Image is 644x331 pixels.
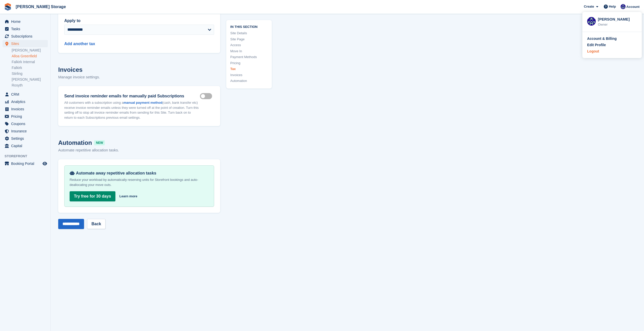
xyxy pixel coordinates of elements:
a: Pricing [230,60,268,65]
span: Tasks [11,25,41,32]
a: menu [3,40,48,47]
a: menu [3,33,48,40]
span: NEW [94,140,105,145]
div: Account & Billing [587,36,617,41]
a: Move In [230,48,268,54]
span: Pricing [11,113,41,120]
a: Learn more [119,194,137,199]
a: menu [3,18,48,25]
a: Logout [587,49,637,54]
a: Rosyth [12,83,48,88]
label: Send invoice reminder emails for manually paid Subscriptions [64,93,200,99]
a: [PERSON_NAME] [12,77,48,82]
span: Analytics [11,98,41,105]
a: Falkirk Internal [12,60,48,64]
a: Access [230,43,268,48]
a: menu [3,98,48,105]
img: Ross Watt [587,17,596,26]
a: manual payment method [123,101,162,104]
span: Invoices [11,106,41,113]
span: Booking Portal [11,160,41,167]
h2: Automation [58,138,220,147]
a: Back [87,219,105,229]
label: Manual invoice mailers on [200,96,214,96]
a: Stirling [12,71,48,76]
div: Logout [587,49,599,54]
img: stora-icon-8386f47178a22dfd0bd8f6a31ec36ba5ce8667c1dd55bd0f319d3a0aa187defe.svg [4,3,12,11]
span: Settings [11,135,41,142]
a: menu [3,25,48,32]
a: [PERSON_NAME] Storage [14,3,68,11]
a: Alloa Greenfield [12,54,48,59]
div: [PERSON_NAME] [598,16,637,21]
a: menu [3,106,48,113]
a: menu [3,160,48,167]
p: Reduce your workload by automatically reserving units for Storefront bookings and auto-deallocati... [70,177,209,187]
a: Falkirk [12,65,48,70]
a: menu [3,120,48,127]
a: Site Details [230,31,268,36]
a: Try free for 30 days [70,191,115,201]
a: Account & Billing [587,36,637,41]
a: Automation [230,78,268,83]
span: Home [11,18,41,25]
a: Invoices [230,72,268,77]
label: Apply to [64,18,214,24]
span: Coupons [11,120,41,127]
span: Create [584,4,594,9]
span: Help [609,4,616,9]
div: Automate away repetitive allocation tasks [70,171,209,176]
a: Preview store [42,161,48,167]
span: In this section [230,24,268,29]
p: Manage invoice settings. [58,74,220,80]
p: All customers with a subscription using a (cash, bank transfer etc) receive invoice reminder emai... [64,100,200,120]
span: CRM [11,91,41,98]
div: Add another tax [64,35,214,47]
div: Owner [598,22,637,27]
a: Site Page [230,37,268,42]
a: Edit Profile [587,42,637,48]
a: menu [3,113,48,120]
a: menu [3,142,48,149]
a: [PERSON_NAME] [12,48,48,53]
p: Automate repetitive allocation tasks. [58,147,220,153]
a: Payment Methods [230,55,268,60]
a: menu [3,91,48,98]
div: Edit Profile [587,42,606,48]
a: Tax [230,66,268,72]
a: menu [3,128,48,135]
span: Sites [11,40,41,47]
span: Subscriptions [11,33,41,40]
a: menu [3,135,48,142]
span: Account [626,4,639,9]
span: Insurance [11,128,41,135]
h2: Invoices [58,65,220,74]
span: Capital [11,142,41,149]
img: Ross Watt [620,4,626,9]
span: Storefront [5,154,50,159]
